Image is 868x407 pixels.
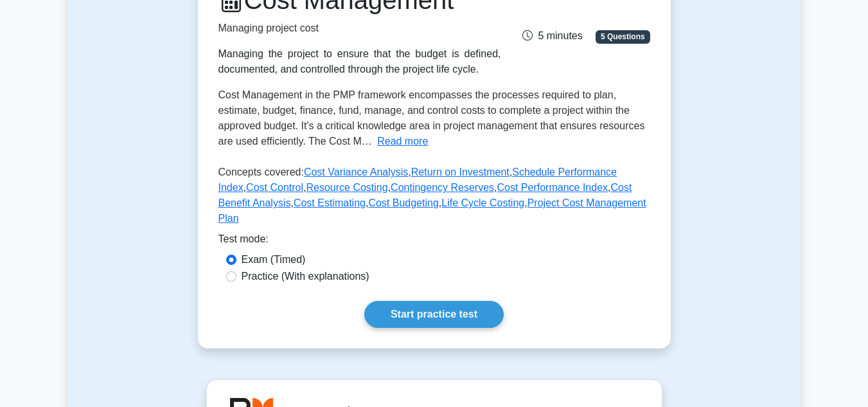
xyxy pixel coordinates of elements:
[364,301,504,328] a: Start practice test
[246,182,303,193] a: Cost Control
[441,197,524,208] a: Life Cycle Costing
[596,30,650,43] span: 5 Questions
[391,182,494,193] a: Contingency Reserves
[522,30,582,41] span: 5 minutes
[242,252,306,267] label: Exam (Timed)
[304,167,408,177] a: Cost Variance Analysis
[218,89,645,147] span: Cost Management in the PMP framework encompasses the processes required to plan, estimate, budget...
[242,269,369,284] label: Practice (With explanations)
[411,167,509,177] a: Return on Investment
[294,197,366,208] a: Cost Estimating
[377,134,428,149] button: Read more
[218,21,501,36] p: Managing project cost
[218,197,646,224] a: Project Cost Management Plan
[306,182,387,193] a: Resource Costing
[218,165,650,231] p: Concepts covered: , , , , , , , , , , ,
[218,46,501,77] div: Managing the project to ensure that the budget is defined, documented, and controlled through the...
[497,182,608,193] a: Cost Performance Index
[368,197,438,208] a: Cost Budgeting
[218,231,650,252] div: Test mode:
